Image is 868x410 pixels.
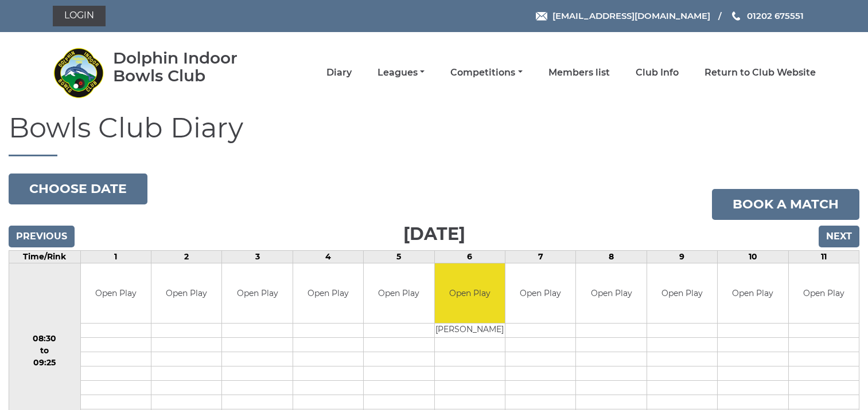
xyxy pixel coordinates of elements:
td: 11 [788,250,859,263]
img: Phone us [732,11,740,21]
input: Next [819,226,859,247]
td: Open Play [576,263,646,324]
a: Login [53,6,106,26]
td: 1 [80,250,151,263]
div: Dolphin Indoor Bowls Club [113,49,271,85]
td: 2 [151,250,221,263]
input: Previous [9,226,75,247]
td: 4 [293,250,363,263]
a: Phone us 01202 675551 [730,9,804,22]
a: Competitions [450,66,522,79]
td: 9 [647,250,717,263]
td: Open Play [789,263,859,324]
td: Open Play [647,263,717,324]
td: Open Play [81,263,151,324]
a: Email [EMAIL_ADDRESS][DOMAIN_NAME] [536,9,710,22]
a: Club Info [636,66,679,79]
td: Open Play [718,263,788,324]
td: Open Play [435,263,505,324]
td: 8 [576,250,647,263]
span: 01202 675551 [747,10,804,21]
td: Open Play [364,263,434,324]
img: Dolphin Indoor Bowls Club [53,47,104,98]
td: Time/Rink [9,250,81,263]
td: Open Play [505,263,575,324]
td: [PERSON_NAME] [435,324,505,338]
td: Open Play [151,263,221,324]
td: 6 [434,250,505,263]
img: Email [536,12,547,21]
a: Book a match [712,189,859,220]
a: Members list [548,66,610,79]
td: 10 [718,250,788,263]
td: Open Play [222,263,292,324]
a: Diary [326,66,352,79]
h1: Bowls Club Diary [9,113,859,156]
a: Leagues [377,66,425,79]
a: Return to Club Website [704,66,816,79]
td: 7 [505,250,575,263]
td: Open Play [293,263,363,324]
td: 3 [222,250,293,263]
td: 5 [364,250,434,263]
button: Choose date [9,174,147,204]
span: [EMAIL_ADDRESS][DOMAIN_NAME] [552,10,710,21]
